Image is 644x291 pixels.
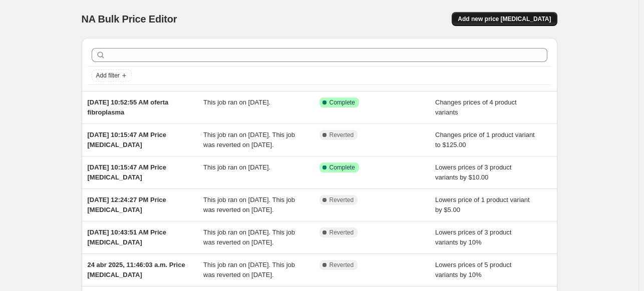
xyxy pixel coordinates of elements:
span: This job ran on [DATE]. [203,163,270,171]
button: Add new price [MEDICAL_DATA] [452,12,557,26]
span: [DATE] 10:15:47 AM Price [MEDICAL_DATA] [88,163,167,181]
span: Reverted [330,131,354,139]
span: This job ran on [DATE]. This job was reverted on [DATE]. [203,228,295,246]
span: Lowers price of 1 product variant by $5.00 [435,196,530,213]
span: Changes prices of 4 product variants [435,98,517,116]
span: Changes price of 1 product variant to $125.00 [435,131,535,148]
span: [DATE] 10:15:47 AM Price [MEDICAL_DATA] [88,131,167,148]
span: This job ran on [DATE]. This job was reverted on [DATE]. [203,261,295,278]
span: Complete [330,98,355,106]
span: Reverted [330,196,354,204]
span: Add new price [MEDICAL_DATA] [458,15,551,23]
span: Lowers prices of 5 product variants by 10% [435,261,511,278]
span: Add filter [96,71,120,79]
span: NA Bulk Price Editor [82,13,177,24]
span: 24 abr 2025, 11:46:03 a.m. Price [MEDICAL_DATA] [88,261,185,278]
span: This job ran on [DATE]. This job was reverted on [DATE]. [203,131,295,148]
span: Reverted [330,261,354,269]
button: Add filter [92,69,132,81]
span: Lowers prices of 3 product variants by 10% [435,228,511,246]
span: This job ran on [DATE]. [203,98,270,106]
span: Reverted [330,228,354,236]
span: [DATE] 12:24:27 PM Price [MEDICAL_DATA] [88,196,166,213]
span: [DATE] 10:43:51 AM Price [MEDICAL_DATA] [88,228,167,246]
span: Complete [330,163,355,171]
span: [DATE] 10:52:55 AM oferta fibroplasma [88,98,169,116]
span: This job ran on [DATE]. This job was reverted on [DATE]. [203,196,295,213]
span: Lowers prices of 3 product variants by $10.00 [435,163,511,181]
